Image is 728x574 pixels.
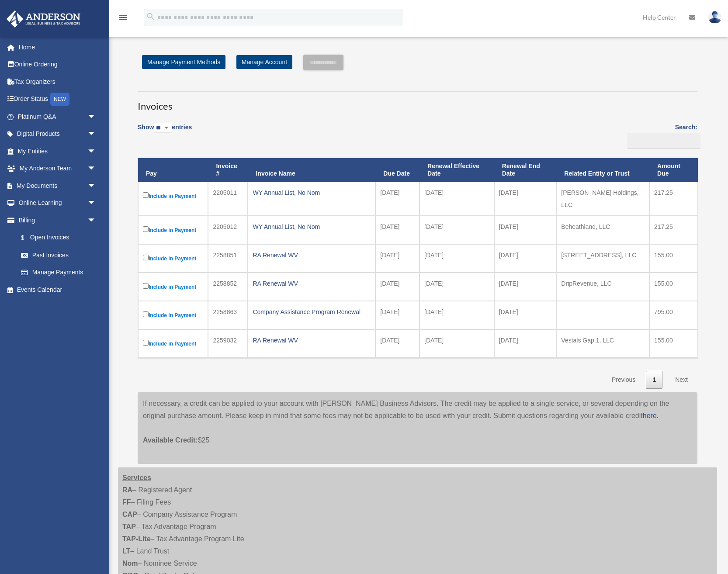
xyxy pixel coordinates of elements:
[122,547,130,555] strong: LT
[122,498,131,506] strong: FF
[248,158,375,182] th: Invoice Name: activate to sort column ascending
[87,142,105,160] span: arrow_drop_down
[253,187,371,199] div: WY Annual List, No Nom
[253,249,371,261] div: RA Renewal WV
[419,273,494,301] td: [DATE]
[208,158,248,182] th: Invoice #: activate to sort column ascending
[6,211,105,229] a: Billingarrow_drop_down
[253,334,371,346] div: RA Renewal WV
[87,160,105,178] span: arrow_drop_down
[6,177,109,194] a: My Documentsarrow_drop_down
[6,160,109,177] a: My Anderson Teamarrow_drop_down
[708,11,721,24] img: User Pic
[419,182,494,216] td: [DATE]
[556,329,649,358] td: Vestals Gap 1, LLC
[143,190,203,201] label: Include in Payment
[253,277,371,290] div: RA Renewal WV
[87,177,105,195] span: arrow_drop_down
[375,158,419,182] th: Due Date: activate to sort column ascending
[556,216,649,244] td: Beheathland, LLC
[6,90,109,108] a: Order StatusNEW
[6,194,109,212] a: Online Learningarrow_drop_down
[236,55,292,69] a: Manage Account
[143,281,203,292] label: Include in Payment
[375,329,419,358] td: [DATE]
[419,301,494,329] td: [DATE]
[122,511,137,518] strong: CAP
[208,244,248,273] td: 2258851
[143,310,203,321] label: Include in Payment
[143,253,203,264] label: Include in Payment
[669,371,694,389] a: Next
[122,560,138,567] strong: Nom
[253,221,371,233] div: WY Annual List, No Nom
[142,55,225,69] a: Manage Payment Methods
[122,523,136,530] strong: TAP
[143,436,198,444] span: Available Credit:
[6,38,109,56] a: Home
[649,301,698,329] td: 795.00
[143,226,149,232] input: Include in Payment
[118,15,128,23] a: menu
[138,122,192,142] label: Show entries
[556,273,649,301] td: DripRevenue, LLC
[649,216,698,244] td: 217.25
[143,283,149,289] input: Include in Payment
[143,340,149,346] input: Include in Payment
[50,93,69,106] div: NEW
[4,10,83,28] img: Anderson Advisors Platinum Portal
[138,91,697,113] h3: Invoices
[208,301,248,329] td: 2258863
[208,182,248,216] td: 2205011
[146,12,156,21] i: search
[627,133,700,149] input: Search:
[494,273,557,301] td: [DATE]
[87,108,105,126] span: arrow_drop_down
[556,158,649,182] th: Related Entity or Trust: activate to sort column ascending
[143,255,149,260] input: Include in Payment
[494,244,557,273] td: [DATE]
[375,216,419,244] td: [DATE]
[122,474,151,481] strong: Services
[624,122,697,149] label: Search:
[556,244,649,273] td: [STREET_ADDRESS], LLC
[154,123,172,133] select: Showentries
[494,301,557,329] td: [DATE]
[649,329,698,358] td: 155.00
[494,216,557,244] td: [DATE]
[143,192,149,198] input: Include in Payment
[649,182,698,216] td: 217.25
[419,329,494,358] td: [DATE]
[375,182,419,216] td: [DATE]
[138,392,697,464] div: If necessary, a credit can be applied to your account with [PERSON_NAME] Business Advisors. The c...
[12,229,101,247] a: $Open Invoices
[122,535,151,543] strong: TAP-Lite
[122,486,132,494] strong: RA
[646,371,662,389] a: 1
[143,422,692,446] p: $25
[143,311,149,317] input: Include in Payment
[419,244,494,273] td: [DATE]
[375,273,419,301] td: [DATE]
[643,412,659,419] a: here.
[12,246,105,264] a: Past Invoices
[419,158,494,182] th: Renewal Effective Date: activate to sort column ascending
[138,158,208,182] th: Pay: activate to sort column descending
[6,281,109,298] a: Events Calendar
[208,329,248,358] td: 2259032
[12,264,105,281] a: Manage Payments
[6,73,109,90] a: Tax Organizers
[494,158,557,182] th: Renewal End Date: activate to sort column ascending
[143,225,203,235] label: Include in Payment
[118,12,128,23] i: menu
[143,338,203,349] label: Include in Payment
[375,301,419,329] td: [DATE]
[494,182,557,216] td: [DATE]
[87,211,105,229] span: arrow_drop_down
[649,244,698,273] td: 155.00
[649,158,698,182] th: Amount Due: activate to sort column ascending
[375,244,419,273] td: [DATE]
[87,194,105,212] span: arrow_drop_down
[605,371,642,389] a: Previous
[6,56,109,73] a: Online Ordering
